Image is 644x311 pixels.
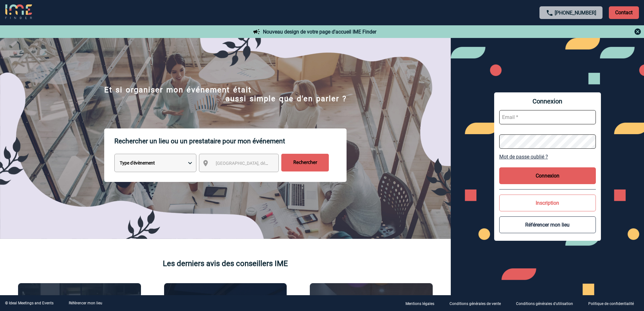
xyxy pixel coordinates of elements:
input: Email * [499,110,596,124]
a: Conditions générales de vente [444,300,511,306]
p: Conditions générales d'utilisation [516,302,573,306]
button: Connexion [499,167,596,184]
button: Inscription [499,195,596,211]
a: Mot de passe oublié ? [499,154,596,160]
p: Conditions générales de vente [450,302,501,306]
p: Contact [609,6,639,19]
span: Connexion [499,97,596,105]
p: Rechercher un lieu ou un prestataire pour mon événement [114,128,347,154]
a: Conditions générales d'utilisation [511,300,583,306]
a: Mentions légales [400,300,444,306]
a: Politique de confidentialité [583,300,644,306]
input: Rechercher [281,154,329,171]
p: Mentions légales [405,302,434,306]
img: call-24-px.png [546,9,553,17]
a: [PHONE_NUMBER] [555,10,596,16]
p: Politique de confidentialité [588,302,634,306]
a: Référencer mon lieu [69,301,102,305]
div: © Ideal Meetings and Events [5,301,54,305]
span: [GEOGRAPHIC_DATA], département, région... [216,161,304,166]
button: Référencer mon lieu [499,216,596,233]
